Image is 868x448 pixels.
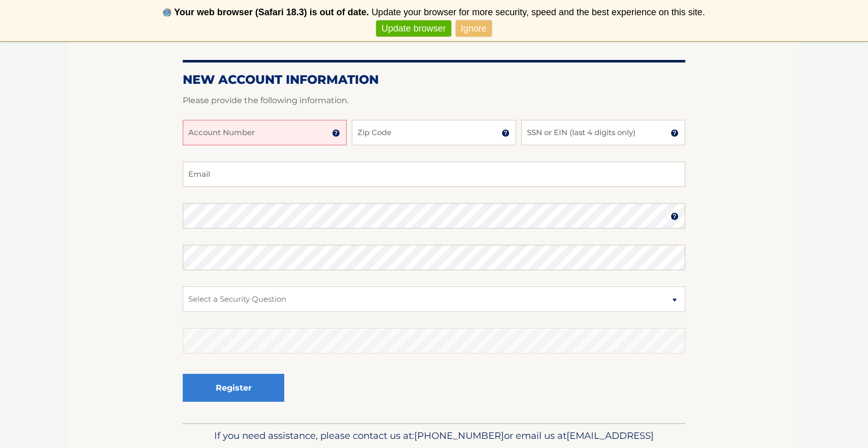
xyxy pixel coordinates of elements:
[183,72,685,87] h2: New Account Information
[414,430,504,441] span: [PHONE_NUMBER]
[183,120,347,145] input: Account Number
[174,7,369,17] b: Your web browser (Safari 18.3) is out of date.
[183,374,284,402] button: Register
[671,129,679,137] img: tooltip.svg
[502,129,510,137] img: tooltip.svg
[376,20,451,37] a: Update browser
[352,120,516,145] input: Zip Code
[183,162,685,187] input: Email
[183,93,685,108] p: Please provide the following information.
[671,212,679,220] img: tooltip.svg
[332,129,340,137] img: tooltip.svg
[521,120,685,145] input: SSN or EIN (last 4 digits only)
[456,20,492,37] a: Ignore
[372,7,705,17] span: Update your browser for more security, speed and the best experience on this site.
